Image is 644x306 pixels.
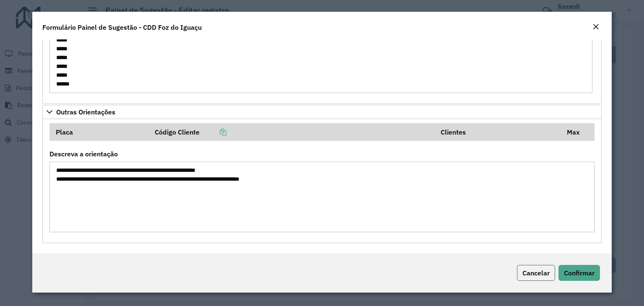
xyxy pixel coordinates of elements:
[564,269,595,277] span: Confirmar
[558,265,600,281] button: Confirmar
[522,269,550,277] span: Cancelar
[42,119,602,243] div: Outras Orientações
[592,23,599,30] em: Fechar
[435,123,561,141] th: Clientes
[561,123,595,141] th: Max
[42,22,202,32] h4: Formulário Painel de Sugestão - CDD Foz do Iguaçu
[517,265,555,281] button: Cancelar
[49,123,149,141] th: Placa
[149,123,435,141] th: Código Cliente
[49,149,118,159] label: Descreva a orientação
[42,105,602,119] a: Outras Orientações
[56,109,115,115] span: Outras Orientações
[200,128,226,136] a: Copiar
[590,22,602,33] button: Close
